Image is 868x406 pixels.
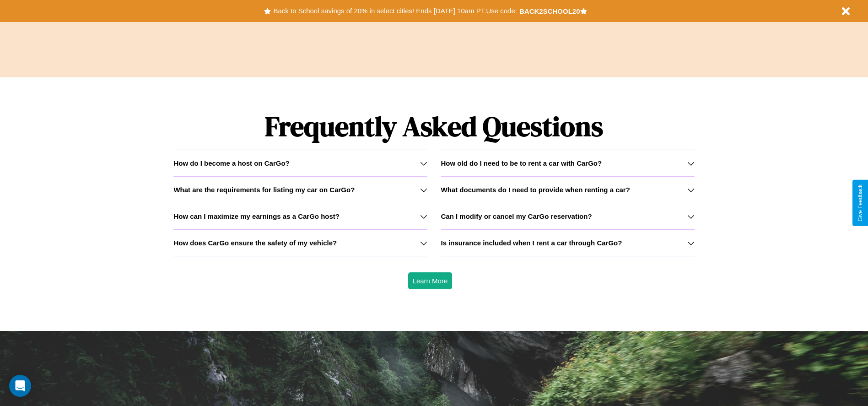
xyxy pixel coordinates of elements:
[173,159,289,167] h3: How do I become a host on CarGo?
[441,186,630,194] h3: What documents do I need to provide when renting a car?
[519,7,580,15] b: BACK2SCHOOL20
[9,375,31,397] div: Open Intercom Messenger
[173,212,340,220] h3: How can I maximize my earnings as a CarGo host?
[173,186,355,194] h3: What are the requirements for listing my car on CarGo?
[271,5,519,17] button: Back to School savings of 20% in select cities! Ends [DATE] 10am PT.Use code:
[857,184,863,222] div: Give Feedback
[408,272,453,289] button: Learn More
[441,159,602,167] h3: How old do I need to be to rent a car with CarGo?
[173,103,694,150] h1: Frequently Asked Questions
[441,212,592,220] h3: Can I modify or cancel my CarGo reservation?
[441,239,622,247] h3: Is insurance included when I rent a car through CarGo?
[173,239,337,247] h3: How does CarGo ensure the safety of my vehicle?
